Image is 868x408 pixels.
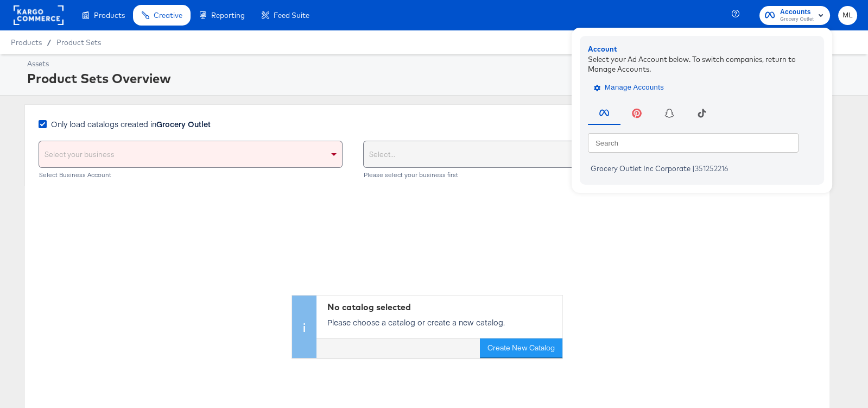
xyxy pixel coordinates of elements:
p: Please choose a catalog or create a new catalog. [327,317,557,328]
span: Manage Accounts [596,81,664,94]
span: 351252216 [695,164,728,173]
div: Account [588,44,816,54]
span: Reporting [211,11,245,20]
span: Grocery Outlet Inc Corporate [591,164,690,173]
span: Grocery Outlet [780,15,814,24]
span: Products [94,11,125,20]
div: Please select your business first [363,171,667,179]
a: Product Sets [56,38,101,47]
button: Manage Accounts [588,79,672,96]
span: ML [842,9,853,22]
span: Feed Suite [274,11,309,20]
button: Create New Catalog [480,338,562,358]
div: Select... [364,141,667,167]
span: Only load catalogs created in [51,118,211,129]
span: / [42,38,56,47]
div: Select your business [39,141,342,167]
strong: Grocery Outlet [156,118,211,129]
span: Accounts [780,7,814,18]
span: | [692,164,695,173]
span: Creative [154,11,182,20]
div: Select Business Account [39,171,343,179]
button: AccountsGrocery Outlet [759,6,830,25]
div: No catalog selected [327,301,557,313]
div: Select your Ad Account below. To switch companies, return to Manage Accounts. [588,54,816,74]
div: Product Sets Overview [27,69,854,87]
span: Products [11,38,42,47]
div: Assets [27,59,854,69]
button: ML [838,6,857,25]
